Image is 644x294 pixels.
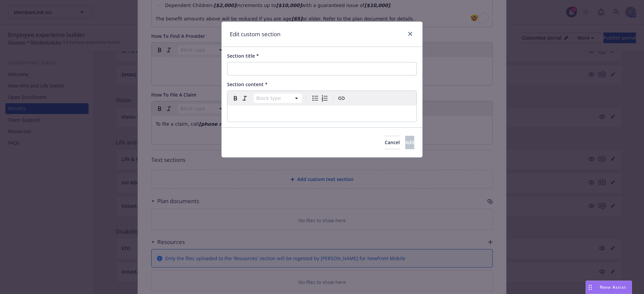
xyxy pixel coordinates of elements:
[311,94,320,103] button: Bulleted list
[320,94,329,103] button: Numbered list
[586,281,632,294] button: Nova Assist
[405,136,414,149] button: Add
[240,94,250,103] button: Italic
[230,30,280,39] h1: Edit custom section
[311,94,329,103] div: toggle group
[227,53,259,59] span: Section title *
[227,81,268,87] span: Section content *
[385,139,400,145] span: Cancel
[600,284,626,290] span: Nova Assist
[231,94,240,103] button: Bold
[254,94,302,103] button: Block type
[337,94,346,103] button: Create link
[406,30,414,38] a: close
[405,139,414,145] span: Add
[586,281,594,294] div: Drag to move
[227,106,417,122] div: editable markdown
[385,136,400,149] button: Cancel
